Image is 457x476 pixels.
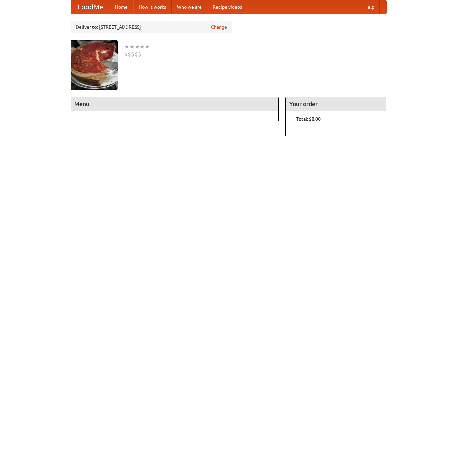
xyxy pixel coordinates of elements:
li: ★ [124,43,129,50]
li: $ [135,50,138,58]
a: Who we are [172,0,207,14]
h4: Your order [286,97,386,111]
a: Home [110,0,133,14]
a: How it works [133,0,172,14]
a: Help [359,0,380,14]
img: angular.jpg [71,40,118,90]
b: Total: $0.00 [296,116,321,122]
h4: Menu [71,97,279,111]
li: ★ [145,43,150,50]
a: FoodMe [71,0,110,14]
a: Change [211,24,227,30]
li: ★ [129,43,135,50]
li: ★ [135,43,140,50]
div: Deliver to: [STREET_ADDRESS] [71,21,232,33]
li: ★ [140,43,145,50]
li: $ [131,50,135,58]
a: Recipe videos [207,0,247,14]
li: $ [128,50,131,58]
li: $ [138,50,141,58]
li: $ [124,50,128,58]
